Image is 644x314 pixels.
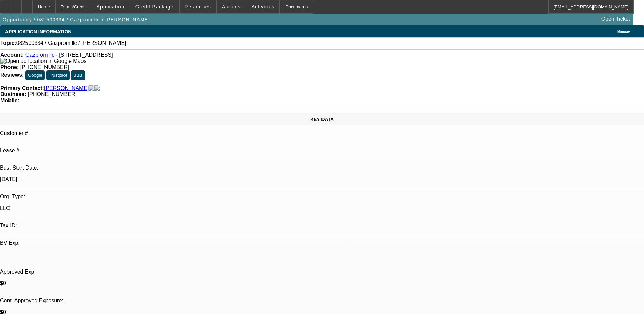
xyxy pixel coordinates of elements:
span: Opportunity / 082500334 / Gazprom llc / [PERSON_NAME] [3,17,150,22]
span: 082500334 / Gazprom llc / [PERSON_NAME] [16,40,126,46]
img: Open up location in Google Maps [0,58,86,64]
a: Open Ticket [599,13,633,25]
strong: Mobile: [0,98,19,103]
span: APPLICATION INFORMATION [5,29,71,34]
span: KEY DATA [310,117,334,122]
a: [PERSON_NAME] [44,85,89,91]
span: Actions [222,4,241,10]
a: View Google Maps [0,58,86,64]
span: [PHONE_NUMBER] [28,91,77,97]
strong: Business: [0,91,26,97]
span: Resources [185,4,211,10]
span: [PHONE_NUMBER] [20,64,69,70]
span: - [STREET_ADDRESS] [56,52,113,58]
strong: Primary Contact: [0,85,44,91]
img: facebook-icon.png [89,85,94,91]
button: Application [91,0,129,13]
strong: Phone: [0,64,19,70]
span: Credit Package [135,4,174,10]
span: Manage [617,30,630,33]
strong: Reviews: [0,72,24,78]
strong: Account: [0,52,24,58]
button: Actions [217,0,246,13]
span: Activities [252,4,275,10]
a: Gazprom llc [25,52,54,58]
button: Resources [180,0,216,13]
button: BBB [71,70,85,80]
span: Application [96,4,124,10]
button: Credit Package [130,0,179,13]
button: Google [25,70,45,80]
button: Activities [246,0,280,13]
img: linkedin-icon.png [94,85,100,91]
button: Trustpilot [46,70,69,80]
strong: Topic: [0,40,16,46]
